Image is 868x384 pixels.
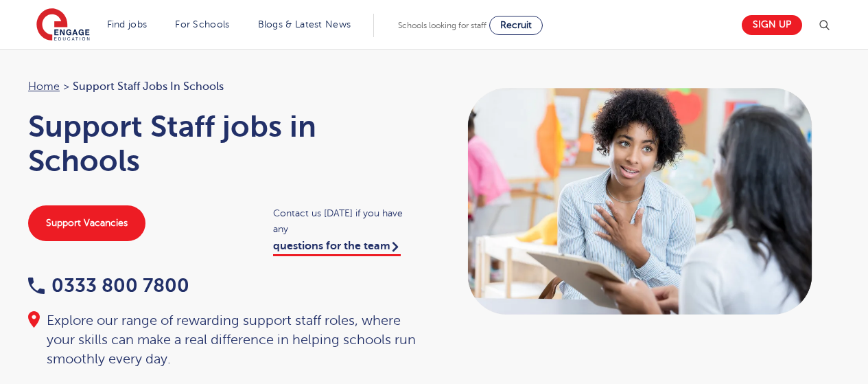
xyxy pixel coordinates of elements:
[500,20,532,30] span: Recruit
[36,8,90,43] img: Engage Education
[175,19,229,30] a: For Schools
[28,109,421,178] h1: Support Staff jobs in Schools
[28,275,189,296] a: 0333 800 7800
[273,240,401,256] a: questions for the team
[107,19,148,30] a: Find jobs
[273,205,421,237] span: Contact us [DATE] if you have any
[73,78,224,95] span: Support Staff jobs in Schools
[63,80,69,93] span: >
[489,16,543,35] a: Recruit
[398,21,486,30] span: Schools looking for staff
[28,205,145,241] a: Support Vacancies
[28,311,421,369] div: Explore our range of rewarding support staff roles, where your skills can make a real difference ...
[28,78,421,95] nav: breadcrumb
[28,80,60,93] a: Home
[742,15,802,35] a: Sign up
[258,19,351,30] a: Blogs & Latest News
